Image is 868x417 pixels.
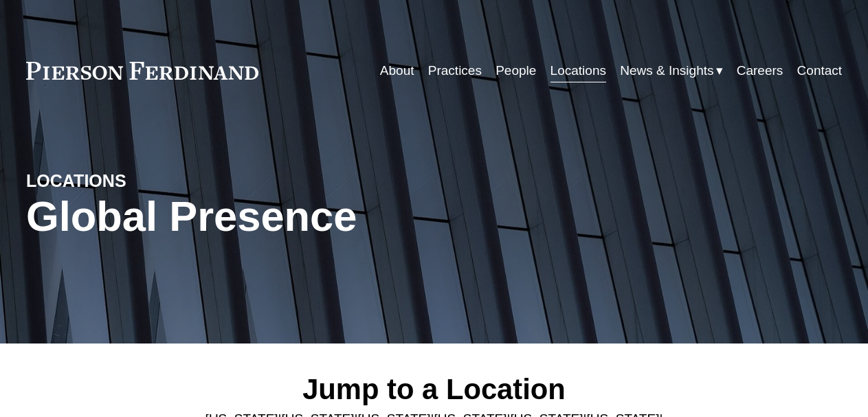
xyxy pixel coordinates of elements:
a: Careers [737,58,783,84]
h1: Global Presence [26,192,570,240]
a: Locations [550,58,606,84]
a: Practices [428,58,482,84]
h2: Jump to a Location [196,372,672,407]
a: People [496,58,536,84]
h4: LOCATIONS [26,170,230,192]
a: folder dropdown [620,58,722,84]
span: News & Insights [620,59,713,82]
a: Contact [797,58,843,84]
a: About [380,58,414,84]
